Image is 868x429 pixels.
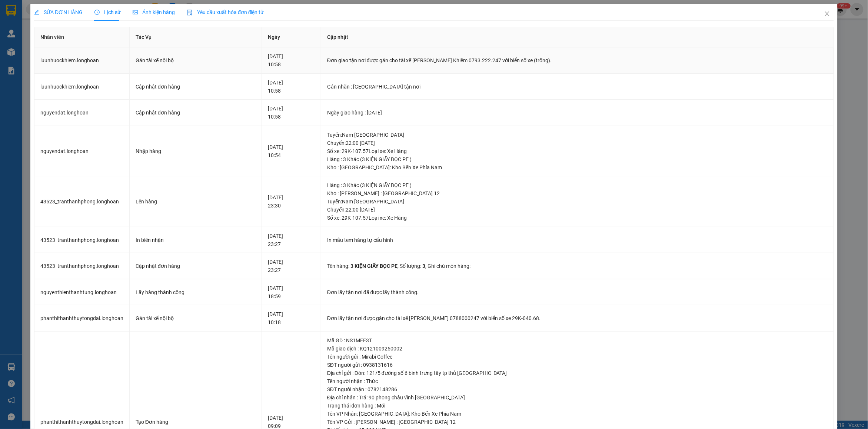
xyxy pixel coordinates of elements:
[327,369,828,377] div: Địa chỉ gửi : Đón: 121/5 đường số 6 bình trưng tây tp thủ [GEOGRAPHIC_DATA]
[268,104,315,121] div: [DATE] 10:58
[136,83,256,91] div: Cập nhật đơn hàng
[327,197,828,222] div: Tuyến : Nam [GEOGRAPHIC_DATA] Chuyến: 22:00 [DATE] Số xe: 29K-107.57 Loại xe: Xe Hàng
[327,314,828,322] div: Đơn lấy tận nơi được gán cho tài xế [PERSON_NAME] 0788000247 với biển số xe 29K-040.68.
[268,258,315,274] div: [DATE] 23:27
[422,263,425,269] span: 3
[34,176,130,227] td: 43523_tranthanhphong.longhoan
[34,27,130,47] th: Nhân viên
[824,11,830,17] span: close
[327,336,828,345] div: Mã GD : NS1MFF3T
[136,288,256,296] div: Lấy hàng thành công
[327,418,828,426] div: Tên VP Gửi : [PERSON_NAME] : [GEOGRAPHIC_DATA] 12
[327,181,828,189] div: Hàng : 3 Khác (3 KIỆN GIẤY BỌC PE )
[187,9,264,15] span: Yêu cầu xuất hóa đơn điện tử
[34,100,130,126] td: nguyendat.longhoan
[327,402,828,410] div: Trạng thái đơn hàng : Mới
[136,418,256,426] div: Tạo Đơn hàng
[327,410,828,418] div: Tên VP Nhận: [GEOGRAPHIC_DATA]: Kho Bến Xe Phía Nam
[136,56,256,64] div: Gán tài xế nội bộ
[327,345,828,353] div: Mã giao dịch : KQ121009250002
[94,9,121,15] span: Lịch sử
[327,377,828,385] div: Tên người nhận : Thức
[136,314,256,322] div: Gán tài xế nội bộ
[136,262,256,270] div: Cập nhật đơn hàng
[327,83,828,91] div: Gán nhãn : [GEOGRAPHIC_DATA] tận nơi
[327,288,828,296] div: Đơn lấy tận nơi đã được lấy thành công.
[268,79,315,95] div: [DATE] 10:58
[34,279,130,306] td: nguyenthienthanhtung.longhoan
[268,143,315,159] div: [DATE] 10:54
[327,109,828,117] div: Ngày giao hàng : [DATE]
[327,163,828,172] div: Kho : [GEOGRAPHIC_DATA]: Kho Bến Xe Phía Nam
[34,9,83,15] span: SỬA ĐƠN HÀNG
[136,109,256,117] div: Cập nhật đơn hàng
[133,10,138,15] span: picture
[34,10,39,15] span: edit
[133,9,175,15] span: Ảnh kiện hàng
[327,131,828,155] div: Tuyến : Nam [GEOGRAPHIC_DATA] Chuyến: 22:00 [DATE] Số xe: 29K-107.57 Loại xe: Xe Hàng
[327,393,828,402] div: Địa chỉ nhận : Trả: 90 phong châu vĩnh [GEOGRAPHIC_DATA]
[327,56,828,64] div: Đơn giao tận nơi được gán cho tài xế [PERSON_NAME] Khiêm 0793.222.247 với biển số xe (trống).
[327,236,828,244] div: In mẫu tem hàng tự cấu hình
[136,147,256,155] div: Nhập hàng
[34,47,130,74] td: luunhuockhiem.longhoan
[268,284,315,300] div: [DATE] 18:59
[187,10,193,16] img: icon
[136,236,256,244] div: In biên nhận
[327,361,828,369] div: SĐT người gửi : 0938131616
[34,126,130,177] td: nguyendat.longhoan
[34,227,130,253] td: 43523_tranthanhphong.longhoan
[327,353,828,361] div: Tên người gửi : Mirabi Coffee
[268,52,315,69] div: [DATE] 10:58
[327,385,828,393] div: SĐT người nhận : 0782148286
[34,305,130,332] td: phanthithanhthuytongdai.longhoan
[268,232,315,248] div: [DATE] 23:27
[34,74,130,100] td: luunhuockhiem.longhoan
[268,193,315,210] div: [DATE] 23:30
[34,253,130,279] td: 43523_tranthanhphong.longhoan
[94,10,100,15] span: clock-circle
[327,262,828,270] div: Tên hàng: , Số lượng: , Ghi chú món hàng:
[136,197,256,206] div: Lên hàng
[327,189,828,197] div: Kho : [PERSON_NAME] : [GEOGRAPHIC_DATA] 12
[262,27,321,47] th: Ngày
[817,4,838,24] button: Close
[321,27,834,47] th: Cập nhật
[327,155,828,163] div: Hàng : 3 Khác (3 KIỆN GIẤY BỌC PE )
[350,263,398,269] span: 3 KIỆN GIẤY BỌC PE
[130,27,262,47] th: Tác Vụ
[268,310,315,326] div: [DATE] 10:18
